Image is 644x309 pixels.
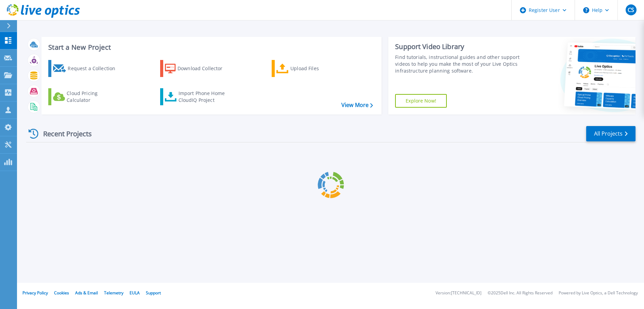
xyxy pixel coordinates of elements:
[290,62,345,75] div: Upload Files
[488,291,553,295] li: © 2025 Dell Inc. All Rights Reserved
[67,90,121,104] div: Cloud Pricing Calculator
[395,54,521,74] div: Find tutorials, instructional guides and other support videos to help you make the most of your L...
[54,290,69,296] a: Cookies
[395,94,447,108] a: Explore Now!
[179,90,232,104] div: Import Phone Home CloudIQ Project
[559,291,638,295] li: Powered by Live Optics, a Dell Technology
[130,290,140,296] a: EULA
[68,62,122,75] div: Request a Collection
[48,88,124,105] a: Cloud Pricing Calculator
[436,291,481,295] li: Version: [TECHNICAL_ID]
[177,62,232,75] div: Download Collector
[395,42,521,51] div: Support Video Library
[75,290,98,296] a: Ads & Email
[272,60,348,77] a: Upload Files
[48,60,124,77] a: Request a Collection
[628,7,634,13] span: CS
[22,290,48,296] a: Privacy Policy
[146,290,161,296] a: Support
[104,290,123,296] a: Telemetry
[341,102,373,108] a: View More
[586,126,635,141] a: All Projects
[48,44,373,51] h3: Start a New Project
[160,60,236,77] a: Download Collector
[26,125,101,142] div: Recent Projects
